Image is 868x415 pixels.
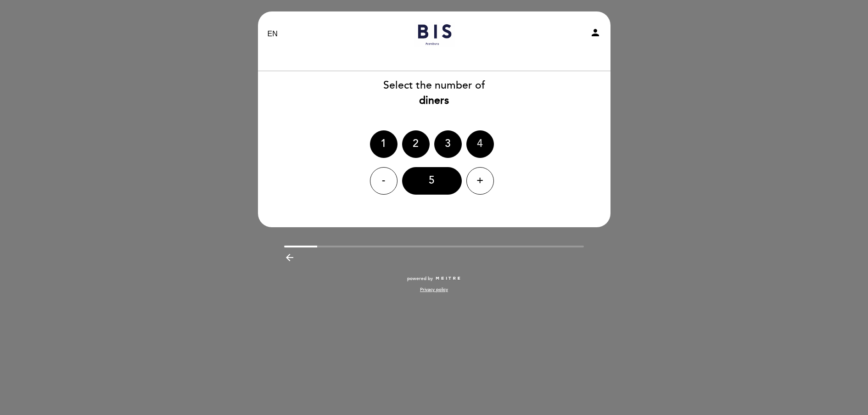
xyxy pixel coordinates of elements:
[370,130,398,158] div: 1
[466,167,494,195] div: +
[284,252,295,263] i: arrow_backward
[590,27,601,38] i: person
[434,130,462,158] div: 3
[420,286,448,293] a: Privacy policy
[435,276,461,281] img: MEITRE
[407,275,461,282] a: powered by
[258,78,611,108] div: Select the number of
[370,167,398,195] div: -
[466,130,494,158] div: 4
[407,275,433,282] span: powered by
[402,130,430,158] div: 2
[377,22,492,47] a: Bis Bistro
[590,27,601,41] button: person
[402,167,462,195] div: 5
[419,94,449,107] b: diners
